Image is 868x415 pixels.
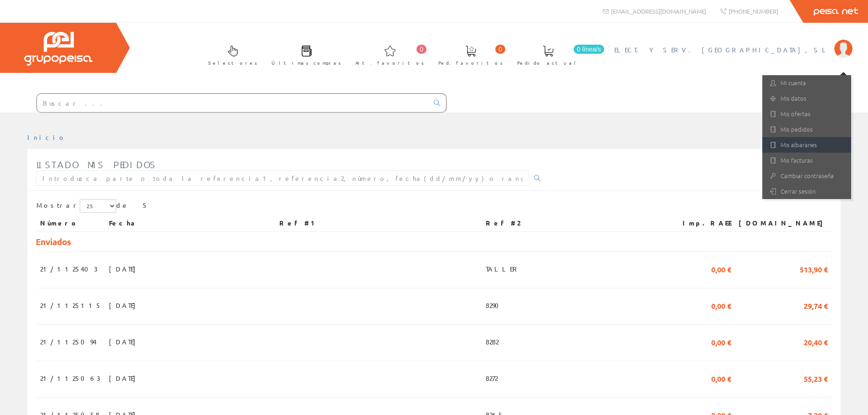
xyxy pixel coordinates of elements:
[482,215,667,231] th: Ref #2
[508,38,606,71] a: 0 línea/s Pedido actual
[40,370,100,386] span: 21/1125063
[40,261,98,277] span: 21/1125403
[614,45,830,54] span: ELECT. Y SERV. [GEOGRAPHIC_DATA], SL
[272,58,341,67] span: Últimas compras
[355,58,424,67] span: Art. favoritos
[800,261,828,277] span: 513,90 €
[711,261,731,277] span: 0,00 €
[486,297,504,313] span: 8290
[762,168,851,184] a: Cambiar contraseña
[40,297,102,313] span: 21/1125115
[495,45,505,54] span: 0
[24,32,92,66] img: Grupo Peisa
[804,297,828,313] span: 29,74 €
[36,199,116,213] label: Mostrar
[109,261,140,277] span: [DATE]
[37,94,428,112] input: Buscar ...
[711,370,731,386] span: 0,00 €
[762,106,851,122] a: Mis ofertas
[804,334,828,349] span: 20,40 €
[486,334,498,349] span: 8282
[667,215,735,231] th: Imp.RAEE
[762,137,851,153] a: Mis albaranes
[276,215,482,231] th: Ref #1
[36,215,105,231] th: Número
[416,45,426,54] span: 0
[614,38,853,46] a: ELECT. Y SERV. [GEOGRAPHIC_DATA], SL
[804,370,828,386] span: 55,23 €
[611,7,706,15] span: [EMAIL_ADDRESS][DOMAIN_NAME]
[486,370,498,386] span: 8272
[109,370,140,386] span: [DATE]
[105,215,276,231] th: Fecha
[711,334,731,349] span: 0,00 €
[199,38,262,71] a: Selectores
[36,236,71,247] span: Enviados
[729,7,778,15] span: [PHONE_NUMBER]
[711,297,731,313] span: 0,00 €
[262,38,346,71] a: Últimas compras
[80,199,116,213] select: Mostrar
[517,58,579,67] span: Pedido actual
[36,199,832,215] div: de 5
[762,91,851,106] a: Mis datos
[762,122,851,137] a: Mis pedidos
[27,133,66,141] a: Inicio
[574,45,604,54] span: 0 línea/s
[109,334,140,349] span: [DATE]
[762,75,851,91] a: Mi cuenta
[438,58,503,67] span: Ped. favoritos
[762,153,851,168] a: Mis facturas
[762,184,851,199] a: Cerrar sesión
[109,297,140,313] span: [DATE]
[486,261,520,277] span: TALLER
[36,159,156,170] span: Listado mis pedidos
[36,170,529,186] input: Introduzca parte o toda la referencia1, referencia2, número, fecha(dd/mm/yy) o rango de fechas(dd...
[208,58,257,67] span: Selectores
[40,334,97,349] span: 21/1125094
[735,215,832,231] th: [DOMAIN_NAME]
